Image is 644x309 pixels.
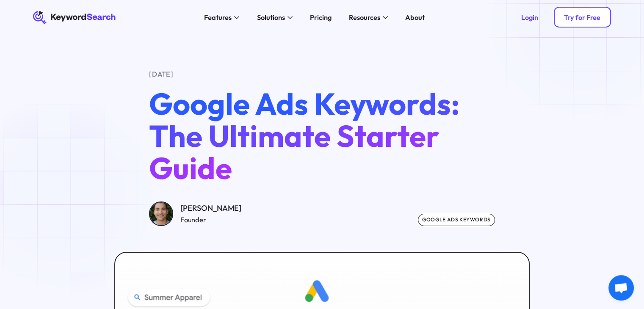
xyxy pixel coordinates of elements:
a: About [400,11,430,25]
div: Founder [180,215,241,225]
a: Open chat [608,275,634,301]
div: Features [204,12,232,23]
div: Solutions [257,12,285,23]
a: Try for Free [554,7,611,28]
div: Resources [348,12,380,23]
div: [PERSON_NAME] [180,202,241,215]
a: Login [511,7,548,28]
div: Login [521,13,538,22]
div: About [405,12,425,23]
div: Pricing [310,12,332,23]
div: Try for Free [564,13,600,22]
div: [DATE] [149,69,495,80]
div: google ads keywords [418,214,495,226]
span: Google Ads Keywords: The Ultimate Starter Guide [149,85,460,187]
a: Pricing [304,11,337,25]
